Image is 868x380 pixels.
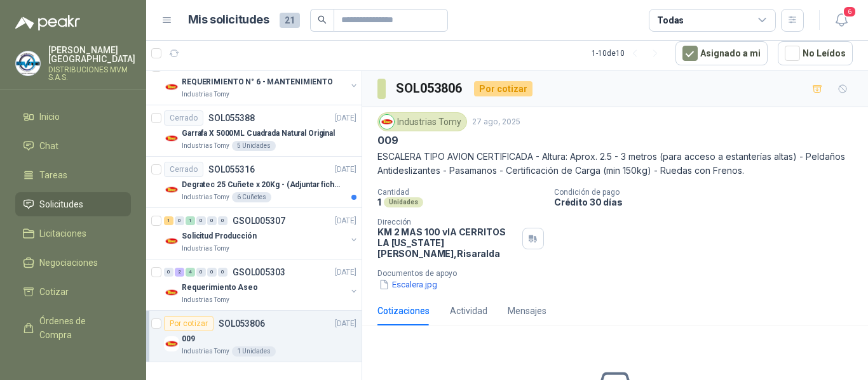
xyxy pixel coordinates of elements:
span: Cotizar [39,285,69,299]
a: Por cotizarSOL053806[DATE] Company Logo009Industrias Tomy1 Unidades [146,311,362,362]
span: Licitaciones [39,226,86,240]
p: [DATE] [335,164,356,176]
div: Por cotizar [474,81,532,96]
a: 0 2 4 0 0 0 GSOL005303[DATE] Company LogoRequerimiento AseoIndustrias Tomy [164,265,359,305]
span: search [318,15,327,24]
div: 1 - 10 de 10 [592,43,665,63]
p: GSOL005303 [233,268,285,277]
a: 8 0 0 0 0 0 GSOL005433[DATE] Company LogoREQUERIMIENTO N° 6 - MANTENIMIENTOIndustrias Tomy [164,59,359,100]
span: Solicitudes [39,197,83,211]
p: Industrias Tomy [182,141,229,151]
p: 27 ago, 2025 [472,116,520,128]
div: Por cotizar [164,316,214,331]
p: 009 [377,134,398,147]
div: Cotizaciones [377,304,430,318]
div: 0 [196,216,206,225]
div: 4 [186,268,195,277]
p: Cantidad [377,188,544,197]
div: 0 [164,268,173,277]
p: SOL055388 [208,114,255,122]
span: Tareas [39,168,67,182]
p: [DATE] [335,215,356,227]
img: Company Logo [164,233,179,249]
img: Company Logo [164,182,179,197]
div: 0 [207,216,217,225]
div: 1 [186,216,195,225]
p: DISTRIBUCIONES MVM S.A.S. [48,66,135,81]
span: Chat [39,139,58,153]
div: Cerrado [164,110,203,126]
button: 6 [830,9,853,32]
p: Industrias Tomy [182,295,229,305]
span: Órdenes de Compra [39,314,119,342]
span: 21 [280,13,300,28]
p: Requerimiento Aseo [182,282,258,294]
p: [DATE] [335,318,356,330]
p: [PERSON_NAME] [GEOGRAPHIC_DATA] [48,46,135,63]
img: Company Logo [164,131,179,146]
span: Inicio [39,110,60,124]
p: Crédito 30 días [554,197,863,207]
p: Garrafa X 5000ML Cuadrada Natural Original [182,128,335,140]
p: SOL055316 [208,165,255,174]
p: ESCALERA TIPO AVION CERTIFICADA - Altura: Aprox. 2.5 - 3 metros (para acceso a estanterías altas)... [377,150,853,178]
span: Negociaciones [39,256,98,270]
h3: SOL053806 [396,79,464,98]
p: KM 2 MAS 100 vIA CERRITOS LA [US_STATE] [PERSON_NAME] , Risaralda [377,226,517,259]
div: 6 Cuñetes [232,192,271,202]
p: Dirección [377,218,517,226]
p: [DATE] [335,266,356,278]
img: Company Logo [16,51,40,75]
div: Industrias Tomy [377,112,467,131]
p: Industrias Tomy [182,89,229,100]
div: Mensajes [508,304,546,318]
p: [DATE] [335,112,356,124]
p: Industrias Tomy [182,192,229,202]
div: 0 [207,268,217,277]
img: Logo peakr [15,15,80,30]
p: 1 [377,197,381,207]
div: Todas [657,13,684,27]
img: Company Logo [380,115,394,129]
div: Actividad [450,304,487,318]
p: Industrias Tomy [182,346,229,357]
div: 5 Unidades [232,141,276,151]
button: Escalera.jpg [377,278,438,291]
p: Degratec 25 Cuñete x 20Kg - (Adjuntar ficha técnica) [182,179,340,191]
a: Órdenes de Compra [15,309,131,347]
div: Unidades [384,197,423,207]
div: Cerrado [164,162,203,177]
div: 1 Unidades [232,346,276,357]
a: Negociaciones [15,251,131,275]
a: 1 0 1 0 0 0 GSOL005307[DATE] Company LogoSolicitud ProducciónIndustrias Tomy [164,213,359,254]
p: Solicitud Producción [182,230,257,242]
div: 0 [218,216,227,225]
a: Cotizar [15,280,131,304]
div: 2 [175,268,184,277]
p: GSOL005433 [233,62,285,71]
a: CerradoSOL055316[DATE] Company LogoDegratec 25 Cuñete x 20Kg - (Adjuntar ficha técnica)Industrias... [146,157,362,208]
a: Solicitudes [15,192,131,216]
p: Documentos de apoyo [377,269,863,278]
div: 1 [164,216,173,225]
a: Licitaciones [15,221,131,246]
p: Industrias Tomy [182,244,229,254]
button: Asignado a mi [675,41,768,65]
a: CerradoSOL055388[DATE] Company LogoGarrafa X 5000ML Cuadrada Natural OriginalIndustrias Tomy5 Uni... [146,105,362,157]
p: REQUERIMIENTO N° 6 - MANTENIMIENTO [182,76,333,88]
div: 0 [218,268,227,277]
div: 0 [196,268,206,277]
span: 6 [843,6,857,18]
a: Chat [15,134,131,158]
img: Company Logo [164,285,179,300]
a: Inicio [15,105,131,129]
img: Company Logo [164,79,179,95]
img: Company Logo [164,336,179,351]
div: 0 [175,216,184,225]
p: SOL053806 [219,319,265,328]
p: Condición de pago [554,188,863,197]
h1: Mis solicitudes [188,11,269,29]
button: No Leídos [778,41,853,65]
a: Tareas [15,163,131,187]
p: 009 [182,333,195,345]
